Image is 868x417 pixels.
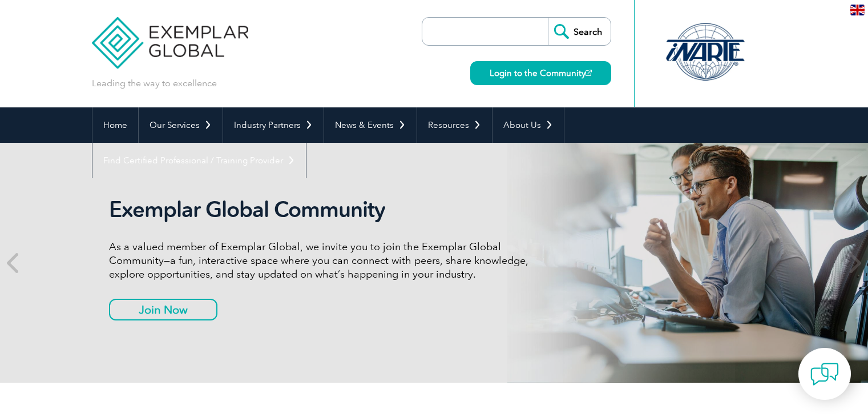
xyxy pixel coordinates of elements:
img: open_square.png [586,70,592,76]
a: Login to the Community [470,61,611,85]
a: Home [92,107,138,143]
h2: Exemplar Global Community [109,197,537,223]
p: Leading the way to excellence [92,77,217,90]
a: Join Now [109,299,217,320]
a: Find Certified Professional / Training Provider [92,143,306,178]
a: About Us [492,107,564,143]
a: News & Events [324,107,417,143]
a: Our Services [139,107,223,143]
img: en [850,5,865,15]
input: Search [548,18,611,45]
a: Industry Partners [223,107,324,143]
a: Resources [417,107,492,143]
img: contact-chat.png [810,360,839,388]
p: As a valued member of Exemplar Global, we invite you to join the Exemplar Global Community—a fun,... [109,240,537,281]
